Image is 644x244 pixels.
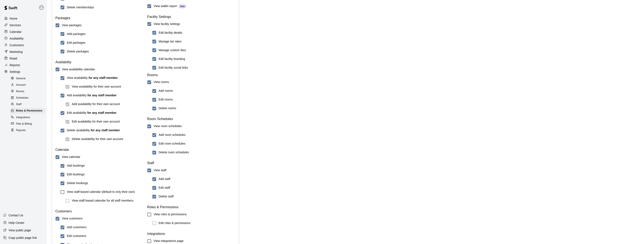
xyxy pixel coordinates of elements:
h6: View calendar [62,155,80,160]
a: Marketing [3,49,44,55]
h6: View roles & permissions [154,212,187,217]
a: Payouts [10,127,47,134]
a: General [10,75,47,82]
h6: Delete memberships [67,5,94,10]
h6: Rooms [147,72,236,78]
h6: View room schedules [154,124,182,129]
div: Schedules [10,95,45,101]
b: for any staff member [91,129,120,132]
span: Schedules [16,96,29,100]
h6: Delete staff [159,194,174,199]
a: Customers [3,42,44,48]
h6: Add bookings [67,164,85,168]
a: Settings [3,69,44,75]
p: Marketing [10,50,23,54]
div: Integrations [10,115,45,120]
p: Copy public page link [9,236,37,240]
p: Contact Us [9,213,23,217]
div: Rooms [10,89,45,94]
a: Roles & Permissions [10,108,47,114]
a: Reports [3,62,44,68]
h6: Edit facility social links [159,66,188,70]
span: Account [16,83,26,87]
p: Customers [10,43,24,47]
a: Retail [3,55,44,62]
h6: Delete bookings [67,181,88,186]
h6: View availability for their own account [72,85,121,89]
span: Plan & Billing [16,122,32,126]
div: Staff [10,102,45,107]
h6: Add packages [67,32,86,36]
h6: Delete room schedules [159,150,189,155]
h6: Delete availability for their own account [72,137,123,142]
p: Help Center [9,221,24,225]
a: Services [3,22,44,28]
span: Payouts [16,128,26,133]
p: Reports [10,63,20,67]
h6: Add availability for their own account [72,102,120,107]
a: Availability [3,35,44,42]
h6: View wallet report [154,4,186,9]
h6: Delete availability [67,128,120,133]
h6: Roles & Permissions [147,204,236,210]
span: Integrations [16,115,30,120]
h6: Add customers [67,225,87,230]
h6: Edit bookings [67,172,85,177]
a: Home [3,15,44,22]
b: for any staff member [88,76,118,80]
h6: Customers [55,209,144,214]
h6: Facility Settings [147,14,236,20]
h6: View integrations page [154,239,184,244]
p: Retail [10,56,17,61]
h6: Delete packages [67,49,89,54]
p: Availability [10,36,24,41]
h6: View customers [62,217,83,221]
span: Staff [16,102,21,107]
h6: Edit room schedules [159,142,186,146]
a: Rooms [10,88,47,95]
h6: Staff [147,160,236,166]
h6: View packages [62,23,82,28]
h6: Edit staff [159,186,170,190]
div: Calendar [3,29,44,35]
h6: Room Schedules [147,116,236,122]
h6: View staff-based calendar for all staff members [72,199,133,203]
a: Account [10,82,47,88]
p: Calendar [10,30,22,34]
p: Home [10,16,17,21]
h6: Edit facility details [159,31,182,35]
h6: View staff-based calendar (default to only their own) [67,190,135,194]
h6: View availability calendar [62,67,95,72]
b: for any staff member [87,94,117,97]
div: General [10,76,45,82]
h6: Manage tax rates [159,39,182,44]
h6: Integrations [147,231,236,237]
h6: Delete rooms [159,106,176,111]
span: Rooms [16,89,24,94]
h6: Edit customers [67,234,86,239]
p: Settings [10,70,20,74]
div: Account [10,82,45,88]
span: Roles & Permissions [16,109,42,113]
p: Services [10,23,21,27]
h6: View availability [67,76,118,81]
h6: Edit rooms [159,98,173,102]
h6: View rooms [154,80,169,85]
span: General [16,77,26,81]
h6: Edit roles & permissions [159,221,191,226]
h6: Edit availability for their own account [72,120,120,124]
h6: Availability [55,59,144,65]
h6: Edit packages [67,41,85,45]
a: Integrations [10,114,47,121]
div: Roles & Permissions [10,108,45,114]
h6: Edit availability [67,111,117,115]
h6: Add room schedules [159,133,186,137]
a: Staff [10,101,47,108]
